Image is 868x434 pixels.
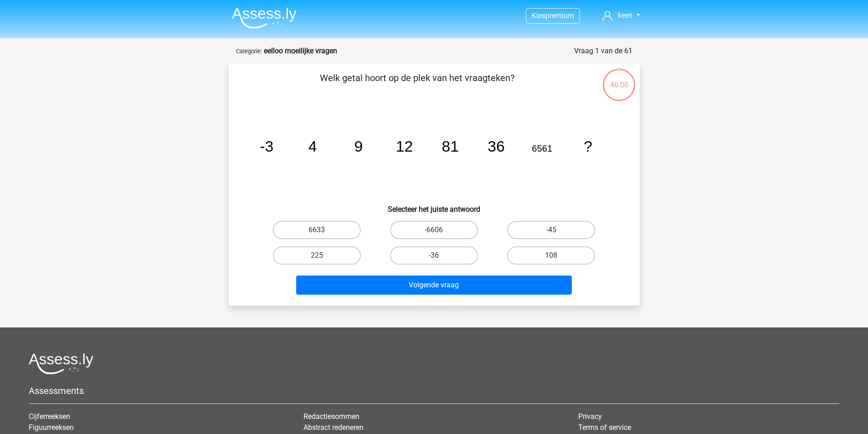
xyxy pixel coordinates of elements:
label: 225 [273,246,361,265]
tspan: -3 [260,138,273,155]
tspan: 36 [488,138,504,155]
tspan: 81 [442,138,458,155]
span: Kies [532,11,545,20]
a: Redactiesommen [303,412,360,421]
div: Vraag 1 van de 61 [574,46,632,56]
label: -36 [390,246,478,265]
h6: Selecteer het juiste antwoord [243,198,625,214]
a: Privacy [578,412,602,421]
a: Figuurreeksen [29,423,74,432]
p: Welk getal hoort op de plek van het vraagteken? [243,71,591,98]
div: 46:00 [602,68,636,91]
span: kees [618,11,632,20]
a: kees [599,10,643,21]
a: Terms of service [578,423,631,432]
label: -6606 [390,221,478,239]
tspan: 12 [395,138,412,155]
label: 108 [507,246,595,265]
img: Assessly logo [29,353,93,374]
a: Cijferreeksen [29,412,70,421]
a: Kiespremium [526,10,580,22]
tspan: 6561 [532,143,552,153]
tspan: 4 [308,138,317,155]
img: Assessly [232,7,297,29]
a: Abstract redeneren [303,423,364,432]
small: Categorie: [236,48,262,55]
h5: Assessments [29,385,839,396]
tspan: 9 [354,138,363,155]
span: premium [545,11,574,20]
label: -45 [507,221,595,239]
button: Volgende vraag [296,276,572,295]
label: 6633 [273,221,361,239]
tspan: ? [584,138,592,155]
strong: eelloo moeilijke vragen [264,46,337,55]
